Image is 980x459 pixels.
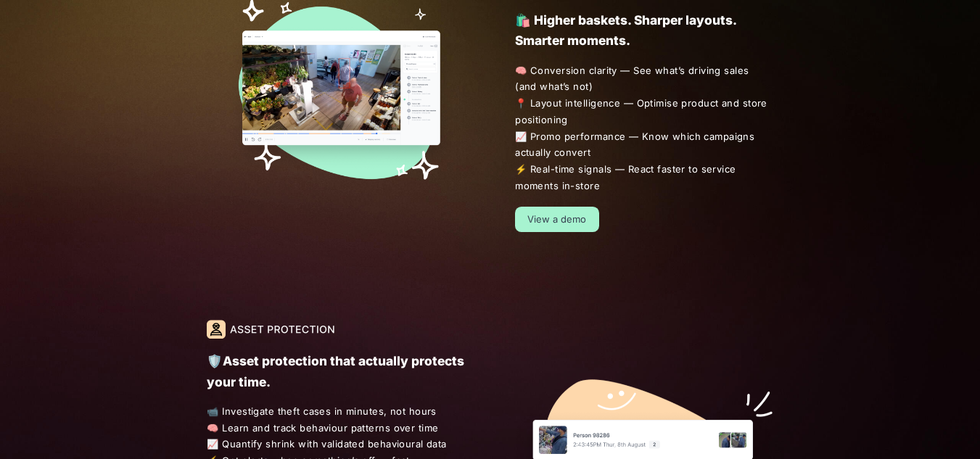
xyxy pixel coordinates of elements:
a: View a demo [515,207,599,232]
p: 🛍️ Higher baskets. Sharper layouts. Smarter moments. [515,10,773,51]
p: 🛡️Asset protection that actually protects your time. [207,351,464,392]
span: 🧠 Conversion clarity — See what’s driving sales (and what’s not) 📍 Layout intelligence — Optimise... [515,62,773,194]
